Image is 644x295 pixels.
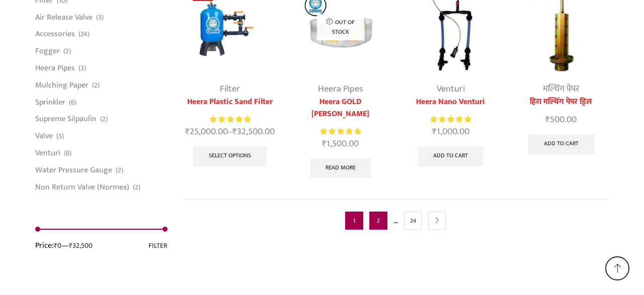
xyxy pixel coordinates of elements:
[543,81,579,96] a: मल्चिंग पेपर
[404,212,422,230] a: Page 24
[96,13,104,23] span: (3)
[183,199,609,242] nav: Product Pagination
[210,114,251,125] div: Rated 5.00 out of 5
[64,148,71,158] span: (6)
[318,81,363,96] a: Heera Pipes
[35,178,129,192] a: Non Return Valve (Normex)
[310,158,371,178] a: Read more about “Heera GOLD Krishi Pipe”
[432,124,469,139] bdi: 1,000.00
[322,136,359,151] bdi: 1,500.00
[418,146,484,166] a: Add to cart: “Heera Nano Venturi”
[220,81,240,96] a: Filter
[232,124,237,139] span: ₹
[56,131,64,141] span: (5)
[69,97,76,108] span: (6)
[100,114,108,124] span: (2)
[69,240,93,251] span: ₹32,500
[35,144,60,161] a: Venturi
[528,134,594,154] a: Add to cart: “हिरा मल्चिंग पेपर ड्रिल”
[293,96,388,120] a: Heera GOLD [PERSON_NAME]
[545,112,577,127] bdi: 500.00
[148,240,168,251] button: Filter
[133,182,140,192] span: (2)
[437,81,465,96] a: Venturi
[432,124,437,139] span: ₹
[430,114,471,125] span: Rated out of 5
[35,161,112,178] a: Water Pressure Gauge
[185,124,190,139] span: ₹
[116,165,123,175] span: (2)
[369,212,387,230] a: Page 2
[316,14,364,40] p: Out of stock
[232,124,275,139] bdi: 32,500.00
[393,214,398,227] span: …
[183,96,278,108] a: Heera Plastic Sand Filter
[35,60,75,77] a: Heera Pipes
[345,212,363,230] span: Page 1
[514,96,609,108] a: हिरा मल्चिंग पेपर ड्रिल
[78,29,90,39] span: (24)
[35,240,93,251] div: Price: —
[185,124,228,139] bdi: 25,000.00
[545,112,550,127] span: ₹
[78,63,86,73] span: (3)
[320,126,361,137] div: Rated 5.00 out of 5
[193,146,267,166] a: Select options for “Heera Plastic Sand Filter”
[35,128,53,145] a: Valve
[430,114,471,125] div: Rated 5.00 out of 5
[35,9,93,26] a: Air Release Valve
[183,125,278,139] span: –
[92,80,100,90] span: (2)
[63,46,71,56] span: (2)
[35,26,75,43] a: Accessories
[403,96,498,108] a: Heera Nano Venturi
[322,136,327,151] span: ₹
[35,76,89,93] a: Mulching Paper
[35,93,65,111] a: Sprinkler
[35,43,60,60] a: Fogger
[210,114,251,125] span: Rated out of 5
[54,240,61,251] span: ₹0
[320,126,361,137] span: Rated out of 5
[35,111,97,128] a: Supreme Silpaulin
